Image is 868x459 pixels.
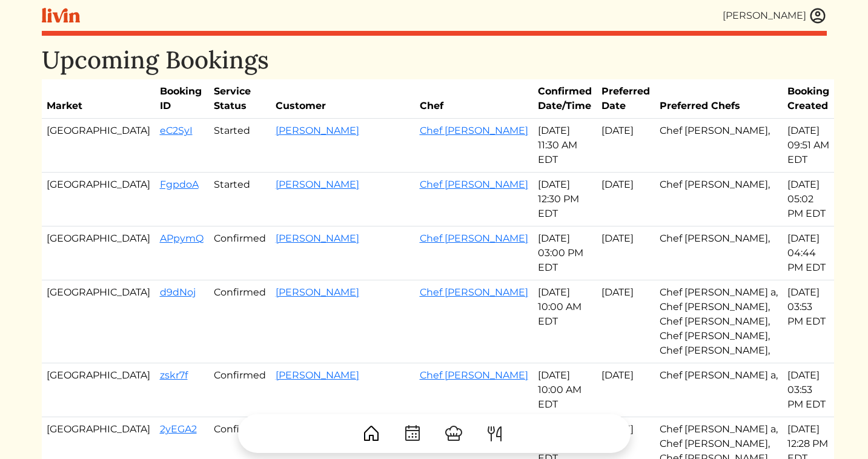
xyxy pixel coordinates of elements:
a: [PERSON_NAME] [276,286,359,298]
td: [DATE] 03:53 PM EDT [783,363,834,417]
img: livin-logo-a0d97d1a881af30f6274990eb6222085a2533c92bbd1e4f22c21b4f0d0e3210c.svg [42,8,80,23]
td: Started [209,119,271,173]
a: Chef [PERSON_NAME] [420,125,528,136]
td: Chef [PERSON_NAME], [655,226,783,280]
td: [DATE] 10:00 AM EDT [533,280,597,363]
td: Confirmed [209,280,271,363]
td: [DATE] 03:53 PM EDT [783,280,834,363]
td: [DATE] 04:44 PM EDT [783,226,834,280]
td: [DATE] [597,173,655,226]
a: d9dNoj [160,286,196,298]
td: [DATE] 03:00 PM EDT [533,226,597,280]
td: [DATE] 10:00 AM EDT [533,363,597,417]
img: CalendarDots-5bcf9d9080389f2a281d69619e1c85352834be518fbc73d9501aef674afc0d57.svg [403,424,422,443]
td: [DATE] [597,226,655,280]
a: [PERSON_NAME] [276,179,359,190]
a: Chef [PERSON_NAME] [420,233,528,244]
a: Chef [PERSON_NAME] [420,369,528,381]
th: Chef [415,79,533,119]
th: Market [42,79,155,119]
td: Chef [PERSON_NAME], [655,173,783,226]
td: [GEOGRAPHIC_DATA] [42,119,155,173]
div: [PERSON_NAME] [723,8,806,23]
a: eC2SyI [160,125,193,136]
td: Confirmed [209,226,271,280]
th: Booking Created [783,79,834,119]
img: ChefHat-a374fb509e4f37eb0702ca99f5f64f3b6956810f32a249b33092029f8484b388.svg [444,424,463,443]
th: Preferred Chefs [655,79,783,119]
td: [GEOGRAPHIC_DATA] [42,226,155,280]
img: House-9bf13187bcbb5817f509fe5e7408150f90897510c4275e13d0d5fca38e0b5951.svg [362,424,381,443]
td: [GEOGRAPHIC_DATA] [42,363,155,417]
img: ForkKnife-55491504ffdb50bab0c1e09e7649658475375261d09fd45db06cec23bce548bf.svg [485,424,505,443]
td: [GEOGRAPHIC_DATA] [42,173,155,226]
td: [GEOGRAPHIC_DATA] [42,280,155,363]
a: zskr7f [160,369,188,381]
a: [PERSON_NAME] [276,125,359,136]
a: APpymQ [160,233,204,244]
td: Chef [PERSON_NAME] a, Chef [PERSON_NAME], Chef [PERSON_NAME], Chef [PERSON_NAME], Chef [PERSON_NA... [655,280,783,363]
h1: Upcoming Bookings [42,45,827,74]
td: [DATE] [597,363,655,417]
th: Customer [271,79,415,119]
th: Booking ID [155,79,209,119]
th: Service Status [209,79,271,119]
td: Chef [PERSON_NAME], [655,119,783,173]
a: FgpdoA [160,179,199,190]
a: [PERSON_NAME] [276,233,359,244]
a: [PERSON_NAME] [276,369,359,381]
td: Confirmed [209,363,271,417]
td: [DATE] 11:30 AM EDT [533,119,597,173]
td: [DATE] [597,280,655,363]
td: [DATE] 05:02 PM EDT [783,173,834,226]
td: Started [209,173,271,226]
th: Preferred Date [597,79,655,119]
td: Chef [PERSON_NAME] a, [655,363,783,417]
img: user_account-e6e16d2ec92f44fc35f99ef0dc9cddf60790bfa021a6ecb1c896eb5d2907b31c.svg [809,7,827,25]
td: [DATE] 09:51 AM EDT [783,119,834,173]
th: Confirmed Date/Time [533,79,597,119]
td: [DATE] 12:30 PM EDT [533,173,597,226]
a: Chef [PERSON_NAME] [420,286,528,298]
td: [DATE] [597,119,655,173]
a: Chef [PERSON_NAME] [420,179,528,190]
